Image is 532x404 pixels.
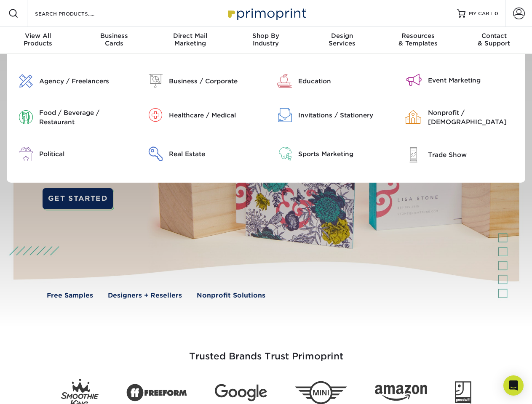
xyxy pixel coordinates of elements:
[375,385,427,401] img: Amazon
[456,32,532,40] span: Contact
[228,32,304,40] span: Shop By
[469,10,493,17] span: MY CART
[380,32,456,40] span: Resources
[20,331,513,372] h3: Trusted Brands Trust Primoprint
[152,27,228,54] a: Direct MailMarketing
[34,8,116,19] input: SEARCH PRODUCTS.....
[456,27,532,54] a: Contact& Support
[224,4,308,22] img: Primoprint
[456,32,532,47] div: & Support
[304,32,380,47] div: Services
[380,32,456,47] div: & Templates
[228,32,304,47] div: Industry
[304,27,380,54] a: DesignServices
[304,32,380,40] span: Design
[455,381,471,404] img: Goodwill
[76,32,152,40] span: Business
[228,27,304,54] a: Shop ByIndustry
[76,27,152,54] a: BusinessCards
[152,32,228,47] div: Marketing
[76,32,152,47] div: Cards
[380,27,456,54] a: Resources& Templates
[495,11,498,16] span: 0
[152,32,228,40] span: Direct Mail
[503,375,524,396] div: Open Intercom Messenger
[215,384,267,401] img: Google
